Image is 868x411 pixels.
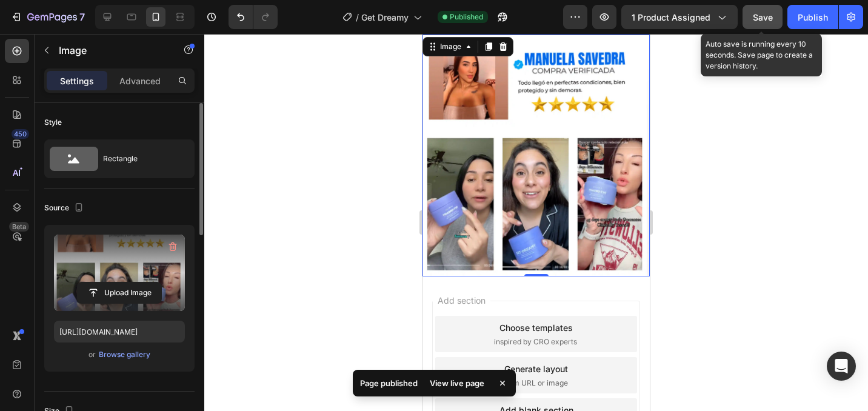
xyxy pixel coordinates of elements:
div: View live page [422,375,492,392]
div: Style [44,117,62,128]
span: 1 product assigned [632,11,710,24]
div: Browse gallery [99,349,150,360]
div: Open Intercom Messenger [827,352,856,381]
span: Published [450,12,483,22]
button: 1 product assigned [621,5,738,29]
span: / [356,11,359,24]
button: Publish [787,5,838,29]
p: Image [59,43,162,58]
span: Get Dreamy [361,11,409,24]
div: Publish [798,11,828,24]
div: Beta [9,222,29,232]
p: Advanced [119,75,161,87]
button: 7 [5,5,90,29]
button: Save [743,5,783,29]
button: Upload Image [77,282,162,304]
div: Add blank section [77,370,151,383]
span: or [88,347,96,362]
input: https://example.com/image.jpg [54,321,185,343]
div: Rectangle [103,145,177,173]
iframe: Design area [422,34,650,411]
button: Browse gallery [98,349,151,361]
div: 450 [12,129,29,139]
div: Source [44,200,86,216]
span: Save [753,12,773,22]
div: Undo/Redo [229,5,278,29]
p: Settings [60,75,94,87]
p: 7 [79,10,85,24]
p: Page published [360,377,418,389]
